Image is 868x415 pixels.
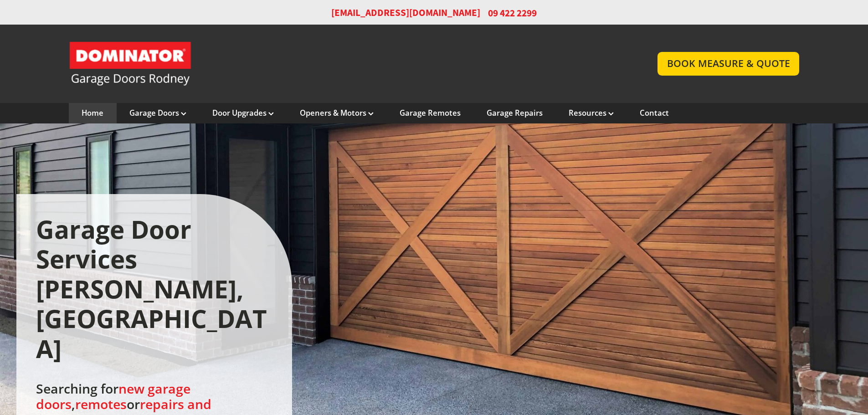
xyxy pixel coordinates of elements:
[331,6,480,20] a: [EMAIL_ADDRESS][DOMAIN_NAME]
[657,52,799,75] a: BOOK MEASURE & QUOTE
[36,380,190,413] a: new garage doors
[487,108,543,118] a: Garage Repairs
[212,108,274,118] a: Door Upgrades
[488,6,537,20] span: 09 422 2299
[400,108,461,118] a: Garage Remotes
[36,215,272,364] h1: Garage Door Services [PERSON_NAME], [GEOGRAPHIC_DATA]
[300,108,374,118] a: Openers & Motors
[640,108,669,118] a: Contact
[129,108,186,118] a: Garage Doors
[82,108,103,118] a: Home
[569,108,614,118] a: Resources
[75,395,127,413] a: remotes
